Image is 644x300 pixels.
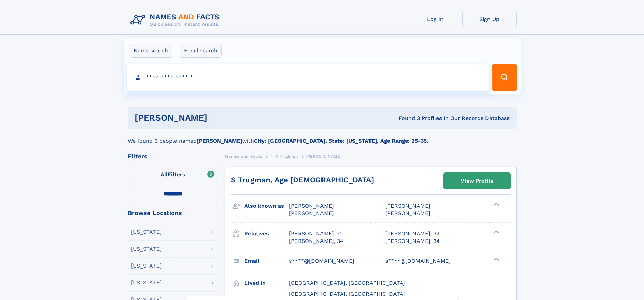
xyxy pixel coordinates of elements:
span: [PERSON_NAME] [289,203,334,209]
span: [PERSON_NAME] [385,203,430,209]
img: Logo Names and Facts [128,11,225,29]
div: [US_STATE] [131,280,162,285]
div: ❯ [492,202,500,207]
h3: Lived in [244,277,289,289]
div: Found 3 Profiles In Our Records Database [303,115,510,122]
div: [US_STATE] [131,246,162,252]
div: ❯ [492,257,500,261]
a: Sign Up [462,11,517,27]
div: Browse Locations [128,210,218,216]
input: search input [127,64,489,91]
a: Names and Facts [225,152,262,160]
h3: Relatives [244,228,289,239]
h3: Email [244,255,289,267]
h1: [PERSON_NAME] [135,114,303,122]
span: All [161,171,168,178]
button: Search Button [492,64,517,91]
label: Filters [128,167,218,183]
b: City: [GEOGRAPHIC_DATA], State: [US_STATE], Age Range: 25-35 [254,138,427,144]
span: [GEOGRAPHIC_DATA], [GEOGRAPHIC_DATA] [289,291,405,297]
label: Name search [129,44,172,58]
span: [GEOGRAPHIC_DATA], [GEOGRAPHIC_DATA] [289,280,405,286]
a: T [270,152,272,160]
span: T [270,154,272,159]
label: Email search [180,44,222,58]
span: [PERSON_NAME] [385,210,430,216]
div: View Profile [461,173,493,189]
span: [PERSON_NAME] [306,154,342,159]
a: [PERSON_NAME], 72 [289,230,343,237]
div: [US_STATE] [131,229,162,235]
a: View Profile [444,173,510,189]
a: [PERSON_NAME], 34 [385,237,440,245]
a: [PERSON_NAME], 34 [289,237,343,245]
div: Filters [128,153,218,159]
span: Trugman [280,154,298,159]
span: [PERSON_NAME] [289,210,334,216]
h3: Also known as [244,200,289,212]
a: S Trugman, Age [DEMOGRAPHIC_DATA] [231,176,374,184]
b: [PERSON_NAME] [197,138,242,144]
a: Log In [408,11,462,27]
a: [PERSON_NAME], 32 [385,230,439,237]
div: ❯ [492,230,500,234]
a: Trugman [280,152,298,160]
div: [US_STATE] [131,263,162,269]
div: We found 3 people named with . [128,129,517,145]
